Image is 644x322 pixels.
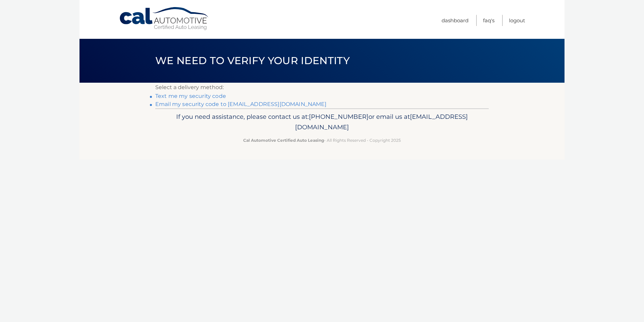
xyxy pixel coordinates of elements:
[509,15,525,26] a: Logout
[243,138,324,143] strong: Cal Automotive Certified Auto Leasing
[155,83,489,92] p: Select a delivery method:
[155,93,226,99] a: Text me my security code
[309,113,368,120] span: [PHONE_NUMBER]
[442,15,469,26] a: Dashboard
[483,15,494,26] a: FAQ's
[119,7,210,31] a: Cal Automotive
[155,54,350,67] span: We need to verify your identity
[160,111,484,133] p: If you need assistance, please contact us at: or email us at
[155,101,327,107] a: Email my security code to [EMAIL_ADDRESS][DOMAIN_NAME]
[160,137,484,144] p: - All Rights Reserved - Copyright 2025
